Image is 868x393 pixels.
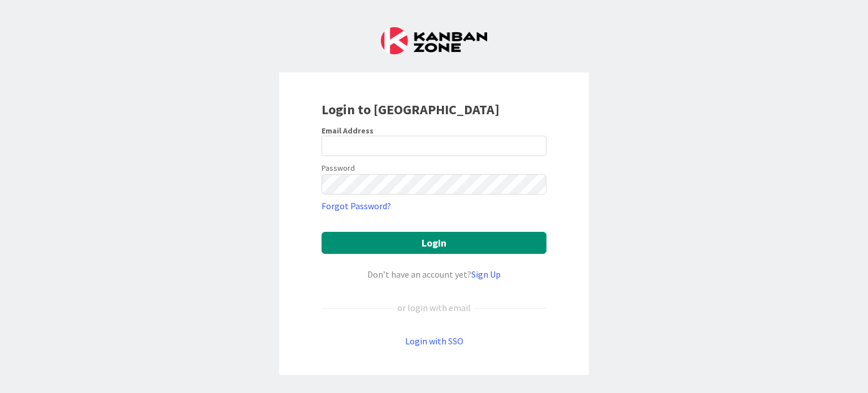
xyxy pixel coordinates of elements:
img: Kanban Zone [381,27,487,54]
button: Login [322,232,546,254]
b: Login to [GEOGRAPHIC_DATA] [322,101,500,118]
label: Email Address [322,126,374,136]
a: Forgot Password? [322,199,391,213]
div: Don’t have an account yet? [322,267,546,281]
label: Password [322,162,355,174]
div: or login with email [394,301,474,314]
a: Login with SSO [405,335,463,347]
a: Sign Up [471,269,501,280]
